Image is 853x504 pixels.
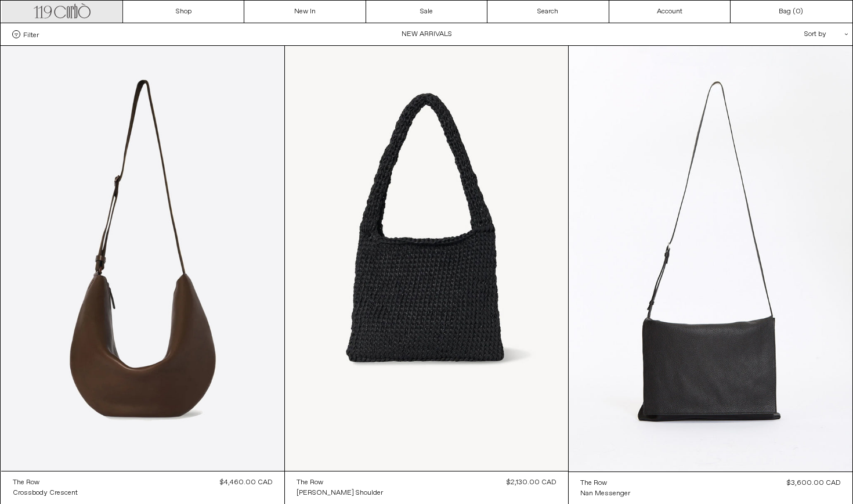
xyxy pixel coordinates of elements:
span: Filter [23,30,39,38]
a: Crossbody Crescent [13,488,78,498]
div: The Row [580,478,607,488]
div: Sort by [736,23,841,45]
a: The Row [297,477,383,488]
a: The Row [580,478,630,488]
a: Account [609,1,731,23]
a: New In [244,1,366,23]
span: ) [796,6,803,17]
a: [PERSON_NAME] Shoulder [297,488,383,498]
img: The Row Crossbody Crescent in dark brown [1,46,284,471]
a: Shop [123,1,244,23]
span: $4,460.00 CAD [220,478,273,487]
a: Sale [366,1,487,23]
span: $2,130.00 CAD [507,478,556,487]
a: Bag () [731,1,852,23]
div: [PERSON_NAME] Shoulder [297,488,383,498]
a: The Row [13,477,78,488]
a: Nan Messenger [580,488,630,499]
div: The Row [297,478,323,488]
img: The Row Didon Shoulder Bag in black [285,46,568,471]
span: $3,600.00 CAD [787,478,841,488]
div: Nan Messenger [580,489,630,499]
img: The Row Nan Messenger Bag [569,46,852,471]
a: Search [487,1,609,23]
span: 0 [796,7,800,16]
div: The Row [13,478,39,488]
div: Crossbody Crescent [13,488,78,498]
